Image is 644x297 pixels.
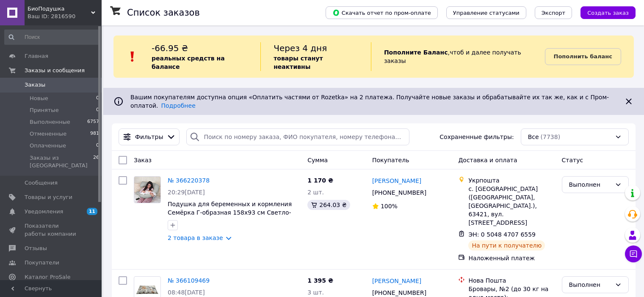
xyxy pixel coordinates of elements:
[554,53,612,60] b: Пополнить баланс
[87,118,99,126] span: 6757
[569,280,611,289] div: Выполнен
[468,176,555,185] div: Укрпошта
[25,52,48,60] span: Главная
[25,179,58,187] span: Сообщения
[381,203,398,210] span: 100%
[25,67,85,74] span: Заказы и сообщения
[28,5,91,13] span: БиоПодушка
[468,185,555,227] div: с. [GEOGRAPHIC_DATA] ([GEOGRAPHIC_DATA], [GEOGRAPHIC_DATA].), 63421, вул. [STREET_ADDRESS]
[126,50,139,63] img: :exclamation:
[528,133,539,141] span: Все
[30,142,66,150] span: Оплаченные
[535,6,572,19] button: Экспорт
[130,94,609,109] span: Вашим покупателям доступна опция «Оплатить частями от Rozetka» на 2 платежа. Получайте новые зака...
[372,157,409,163] span: Покупатель
[25,245,47,252] span: Отзывы
[370,187,428,199] div: [PHONE_NUMBER]
[625,245,642,262] button: Чат с покупателем
[468,276,555,285] div: Нова Пошта
[161,102,196,109] a: Подробнее
[453,10,520,16] span: Управление статусами
[152,55,225,70] b: реальных средств на балансе
[25,259,59,267] span: Покупатели
[168,234,223,241] a: 2 товара в заказе
[168,177,210,184] a: № 366220378
[580,6,636,19] button: Создать заказ
[168,289,205,296] span: 08:48[DATE]
[545,48,621,65] a: Пополнить баланс
[541,134,561,140] span: (7738)
[307,157,328,163] span: Сумма
[307,200,350,210] div: 264.03 ₴
[468,240,545,251] div: На пути к получателю
[30,130,66,138] span: Отмененные
[274,55,323,70] b: товары станут неактивны
[152,43,188,53] span: -66.95 ₴
[569,180,611,189] div: Выполнен
[274,43,327,53] span: Через 4 дня
[4,30,100,45] input: Поиск
[96,106,99,114] span: 0
[371,42,545,71] div: , чтоб и далее получать заказы
[25,193,72,201] span: Товары и услуги
[25,222,78,237] span: Показатели работы компании
[135,133,163,141] span: Фильтры
[372,177,421,185] a: [PERSON_NAME]
[384,49,448,56] b: Пополните Баланс
[87,208,97,215] span: 11
[168,189,205,196] span: 20:29[DATE]
[307,277,333,284] span: 1 395 ₴
[542,10,565,16] span: Экспорт
[93,154,99,169] span: 26
[572,9,636,16] a: Создать заказ
[468,254,555,262] div: Наложенный платеж
[468,231,536,238] span: ЭН: 0 5048 4707 6559
[134,177,160,203] img: Фото товару
[90,130,99,138] span: 981
[587,10,629,16] span: Создать заказ
[30,95,48,102] span: Новые
[134,176,161,203] a: Фото товару
[127,8,200,18] h1: Список заказов
[96,95,99,102] span: 0
[168,277,210,284] a: № 366109469
[134,283,160,296] img: Фото товару
[372,277,421,285] a: [PERSON_NAME]
[439,133,514,141] span: Сохраненные фильтры:
[446,6,526,19] button: Управление статусами
[96,142,99,150] span: 0
[28,13,102,20] div: Ваш ID: 2816590
[326,6,438,19] button: Скачать отчет по пром-оплате
[30,106,59,114] span: Принятые
[307,189,324,196] span: 2 шт.
[307,177,333,184] span: 1 170 ₴
[458,157,517,163] span: Доставка и оплата
[25,81,45,89] span: Заказы
[307,289,324,296] span: 3 шт.
[186,128,409,145] input: Поиск по номеру заказа, ФИО покупателя, номеру телефона, Email, номеру накладной
[25,273,70,281] span: Каталог ProSale
[562,157,583,163] span: Статус
[332,9,431,16] span: Скачать отчет по пром-оплате
[30,154,93,169] span: Заказы из [GEOGRAPHIC_DATA]
[168,201,292,224] a: Подушка для беременных и кормления Семёрка Г-образная 158х93 см Светло-серая
[25,208,63,215] span: Уведомления
[30,118,70,126] span: Выполненные
[134,157,152,163] span: Заказ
